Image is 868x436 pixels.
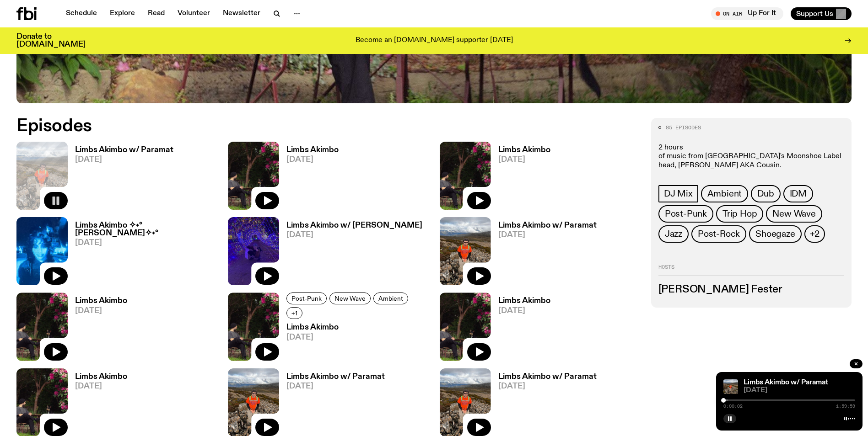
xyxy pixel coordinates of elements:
[664,189,693,199] span: DJ Mix
[658,285,844,295] h3: [PERSON_NAME] Fester
[707,189,742,199] span: Ambient
[757,189,774,199] span: Dub
[440,292,491,361] img: Jackson sits at an outdoor table, legs crossed and gazing at a black and brown dog also sitting a...
[373,292,408,304] a: Ambient
[796,10,833,18] span: Support Us
[75,222,217,237] h3: Limbs Akimbo ✧˖°[PERSON_NAME]✧˖°
[75,383,127,390] span: [DATE]
[291,295,322,302] span: Post-Punk
[790,189,807,199] span: IDM
[498,146,550,154] h3: Limbs Akimbo
[142,7,170,20] a: Read
[334,295,366,302] span: New Wave
[744,379,828,386] a: Limbs Akimbo w/ Paramat
[16,33,86,48] h3: Donate to [DOMAIN_NAME]
[75,373,127,381] h3: Limbs Akimbo
[75,146,173,154] h3: Limbs Akimbo w/ Paramat
[75,239,217,247] span: [DATE]
[755,229,795,239] span: Shoegaze
[749,225,801,243] a: Shoegaze
[836,404,855,409] span: 1:59:59
[658,144,844,170] p: 2 hours of music from [GEOGRAPHIC_DATA]'s Moonshoe Label head, [PERSON_NAME] AKA Cousin.
[104,7,140,20] a: Explore
[751,185,780,202] a: Dub
[68,146,173,210] a: Limbs Akimbo w/ Paramat[DATE]
[498,307,550,315] span: [DATE]
[698,229,740,239] span: Post-Rock
[286,383,385,390] span: [DATE]
[286,373,385,381] h3: Limbs Akimbo w/ Paramat
[491,297,550,361] a: Limbs Akimbo[DATE]
[711,7,783,20] button: On AirUp For It
[279,222,422,285] a: Limbs Akimbo w/ [PERSON_NAME][DATE]
[498,231,597,239] span: [DATE]
[498,383,597,390] span: [DATE]
[75,307,127,315] span: [DATE]
[701,185,749,202] a: Ambient
[286,324,428,331] h3: Limbs Akimbo
[286,292,327,304] a: Post-Punk
[658,265,844,276] h2: Hosts
[378,295,403,302] span: Ambient
[228,292,279,361] img: Jackson sits at an outdoor table, legs crossed and gazing at a black and brown dog also sitting a...
[286,146,339,154] h3: Limbs Akimbo
[658,185,698,202] a: DJ Mix
[766,205,822,223] a: New Wave
[723,404,743,409] span: 0:00:02
[60,7,102,20] a: Schedule
[498,156,550,164] span: [DATE]
[286,307,302,319] button: +1
[286,156,339,164] span: [DATE]
[279,324,428,361] a: Limbs Akimbo[DATE]
[217,7,266,20] a: Newsletter
[68,222,217,285] a: Limbs Akimbo ✧˖°[PERSON_NAME]✧˖°[DATE]
[228,142,279,210] img: Jackson sits at an outdoor table, legs crossed and gazing at a black and brown dog also sitting a...
[286,231,422,239] span: [DATE]
[666,125,701,130] span: 85 episodes
[75,297,127,305] h3: Limbs Akimbo
[291,310,297,317] span: +1
[16,118,570,134] h2: Episodes
[498,297,550,305] h3: Limbs Akimbo
[491,222,597,285] a: Limbs Akimbo w/ Paramat[DATE]
[658,205,713,223] a: Post-Punk
[286,222,422,229] h3: Limbs Akimbo w/ [PERSON_NAME]
[810,229,820,239] span: +2
[440,142,491,210] img: Jackson sits at an outdoor table, legs crossed and gazing at a black and brown dog also sitting a...
[356,37,513,45] p: Become an [DOMAIN_NAME] supporter [DATE]
[691,225,746,243] a: Post-Rock
[498,222,597,229] h3: Limbs Akimbo w/ Paramat
[791,7,852,20] button: Support Us
[665,209,707,219] span: Post-Punk
[16,292,68,361] img: Jackson sits at an outdoor table, legs crossed and gazing at a black and brown dog also sitting a...
[772,209,815,219] span: New Wave
[286,334,428,341] span: [DATE]
[68,297,127,361] a: Limbs Akimbo[DATE]
[744,387,855,394] span: [DATE]
[783,185,813,202] a: IDM
[75,156,173,164] span: [DATE]
[329,292,371,304] a: New Wave
[279,146,339,210] a: Limbs Akimbo[DATE]
[498,373,597,381] h3: Limbs Akimbo w/ Paramat
[665,229,682,239] span: Jazz
[658,225,689,243] a: Jazz
[491,146,550,210] a: Limbs Akimbo[DATE]
[722,209,757,219] span: Trip Hop
[716,205,763,223] a: Trip Hop
[804,225,825,243] button: +2
[172,7,216,20] a: Volunteer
